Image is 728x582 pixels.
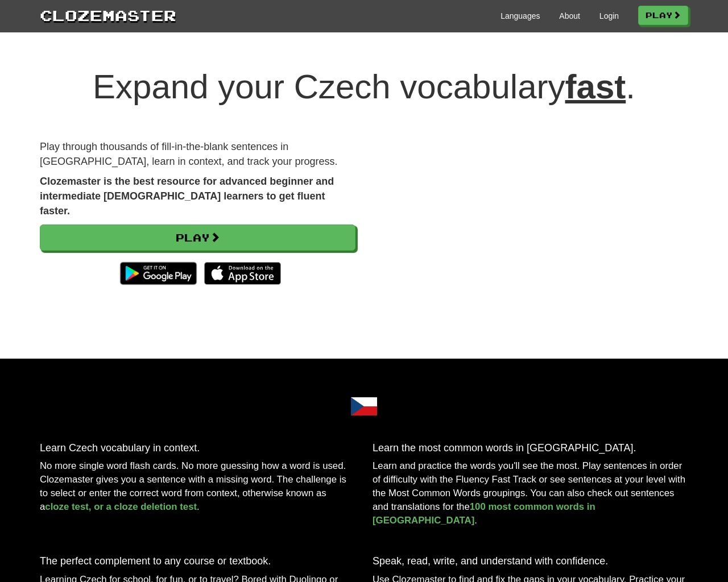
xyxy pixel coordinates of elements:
strong: Clozemaster is the best resource for advanced beginner and intermediate [DEMOGRAPHIC_DATA] learne... [40,176,334,216]
a: cloze test, or a cloze deletion test [45,501,197,512]
p: Learn and practice the words you'll see the most. Play sentences in order of difficulty with the ... [373,459,688,527]
img: Get it on Google Play [114,256,202,290]
u: fast [565,68,626,106]
a: Play [40,225,355,251]
img: Download_on_the_App_Store_Badge_US-UK_135x40-25178aeef6eb6b83b96f5f2d004eda3bffbb37122de64afbaef7... [204,262,281,285]
a: Languages [500,10,540,22]
h3: Learn the most common words in [GEOGRAPHIC_DATA]. [373,443,688,454]
h1: Expand your Czech vocabulary . [40,68,688,106]
h3: The perfect complement to any course or textbook. [40,556,355,567]
h3: Speak, read, write, and understand with confidence. [373,556,688,567]
h3: Learn Czech vocabulary in context. [40,443,355,454]
p: No more single word flash cards. No more guessing how a word is used. Clozemaster gives you a sen... [40,459,355,514]
p: Play through thousands of fill-in-the-blank sentences in [GEOGRAPHIC_DATA], learn in context, and... [40,140,355,169]
a: Clozemaster [40,5,176,26]
a: Login [599,10,619,22]
a: About [559,10,580,22]
a: 100 most common words in [GEOGRAPHIC_DATA] [373,501,595,526]
a: Play [638,6,688,25]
